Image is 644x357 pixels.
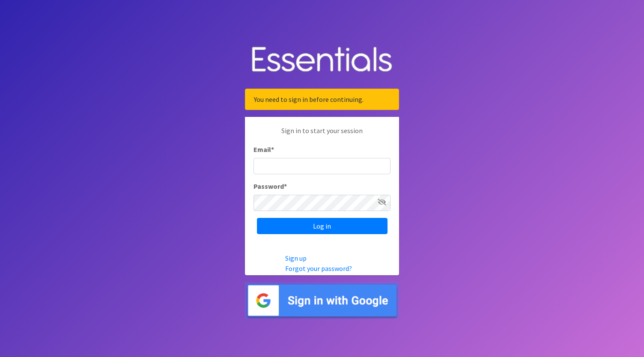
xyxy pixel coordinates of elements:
[253,125,391,144] p: Sign in to start your session
[245,282,399,319] img: Sign in with Google
[285,254,307,262] a: Sign up
[253,144,274,155] label: Email
[271,145,274,154] abbr: required
[245,89,399,110] div: You need to sign in before continuing.
[253,181,287,191] label: Password
[285,264,352,273] a: Forgot your password?
[245,38,399,82] img: Human Essentials
[284,182,287,190] abbr: required
[257,218,388,234] input: Log in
